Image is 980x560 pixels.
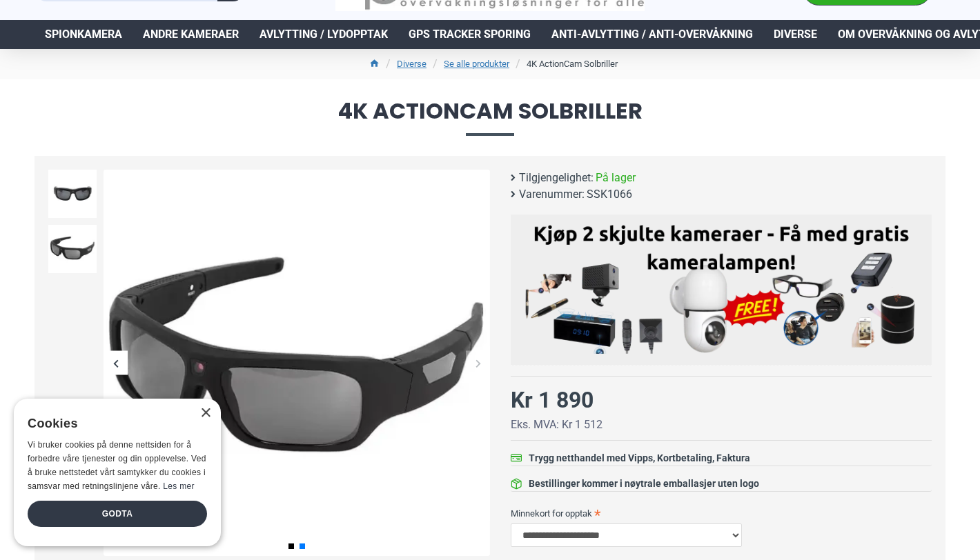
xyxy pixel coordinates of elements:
[541,20,763,49] a: Anti-avlytting / Anti-overvåkning
[529,477,759,491] div: Bestillinger kommer i nøytrale emballasjer uten logo
[45,26,122,43] span: Spionkamera
[397,57,427,71] a: Diverse
[104,170,490,556] img: Sportslig solbrille med HD kamera - SpyGadgets.no
[133,20,249,49] a: Andre kameraer
[529,451,750,466] div: Trygg netthandel med Vipps, Kortbetaling, Faktura
[35,20,133,49] a: Spionkamera
[163,481,194,491] a: Les mer, opens a new window
[259,26,388,43] span: Avlytting / Lydopptak
[288,543,294,549] span: Go to slide 1
[104,351,128,375] div: Previous slide
[249,20,398,49] a: Avlytting / Lydopptak
[35,100,945,135] span: 4K ActionCam Solbriller
[519,186,585,203] b: Varenummer:
[398,20,541,49] a: GPS Tracker Sporing
[763,20,827,49] a: Diverse
[596,170,636,186] span: På lager
[774,26,817,43] span: Diverse
[300,543,305,549] span: Go to slide 2
[28,440,206,490] span: Vi bruker cookies på denne nettsiden for å forbedre våre tjenester og din opplevelse. Ved å bruke...
[48,170,97,218] img: Sportslig solbrille med HD kamera - SpyGadgets.no
[28,409,198,439] div: Cookies
[587,186,632,203] span: SSK1066
[143,26,239,43] span: Andre kameraer
[444,57,509,71] a: Se alle produkter
[409,26,531,43] span: GPS Tracker Sporing
[519,170,594,186] b: Tilgjengelighet:
[521,221,921,354] img: Kjøp 2 skjulte kameraer – Få med gratis kameralampe!
[551,26,753,43] span: Anti-avlytting / Anti-overvåkning
[511,383,594,417] div: Kr 1 890
[48,225,97,273] img: Sportslig solbrille med HD kamera - SpyGadgets.no
[466,351,490,375] div: Next slide
[200,408,210,419] div: Close
[28,501,207,527] div: Godta
[511,502,932,524] label: Minnekort for opptak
